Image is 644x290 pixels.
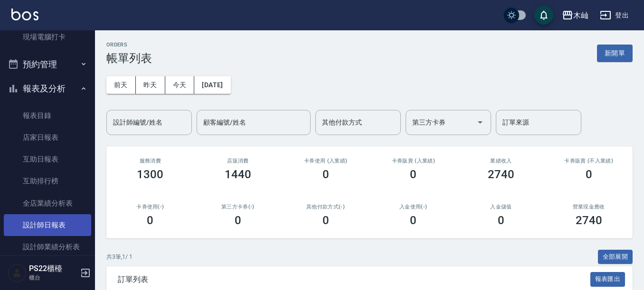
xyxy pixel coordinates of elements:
[473,115,488,130] button: Open
[4,127,91,148] a: 店家日報表
[293,158,358,164] h2: 卡券使用 (入業績)
[118,158,183,164] h3: 服務消費
[469,204,534,210] h2: 入金儲值
[29,273,77,282] p: 櫃台
[590,272,625,287] button: 報表匯出
[147,214,153,227] h3: 0
[136,76,165,94] button: 昨天
[586,168,592,181] h3: 0
[11,9,38,20] img: Logo
[4,236,91,258] a: 設計師業績分析表
[4,192,91,214] a: 全店業績分析表
[165,76,195,94] button: 今天
[322,168,329,181] h3: 0
[106,253,133,261] p: 共 3 筆, 1 / 1
[576,214,602,227] h3: 2740
[381,204,446,210] h2: 入金使用(-)
[106,42,152,48] h2: ORDERS
[598,250,633,264] button: 全部展開
[381,158,446,164] h2: 卡券販賣 (入業績)
[206,158,271,164] h2: 店販消費
[137,168,163,181] h3: 1300
[597,45,633,62] button: 新開單
[206,204,271,210] h2: 第三方卡券(-)
[597,48,633,57] a: 新開單
[8,263,27,282] img: Person
[498,214,504,227] h3: 0
[235,214,241,227] h3: 0
[4,26,91,48] a: 現場電腦打卡
[410,168,417,181] h3: 0
[556,158,621,164] h2: 卡券販賣 (不入業績)
[4,214,91,236] a: 設計師日報表
[4,76,91,101] button: 報表及分析
[556,204,621,210] h2: 營業現金應收
[4,148,91,170] a: 互助日報表
[590,274,625,283] a: 報表匯出
[293,204,358,210] h2: 其他付款方式(-)
[469,158,534,164] h2: 業績收入
[194,76,230,94] button: [DATE]
[488,168,514,181] h3: 2740
[596,7,633,24] button: 登出
[410,214,417,227] h3: 0
[4,170,91,192] a: 互助排行榜
[106,52,152,65] h3: 帳單列表
[558,6,592,25] button: 木屾
[573,9,588,21] div: 木屾
[225,168,251,181] h3: 1440
[4,105,91,127] a: 報表目錄
[4,52,91,77] button: 預約管理
[534,6,553,25] button: save
[29,264,77,273] h5: PS22櫃檯
[322,214,329,227] h3: 0
[118,275,590,284] span: 訂單列表
[118,204,183,210] h2: 卡券使用(-)
[106,76,136,94] button: 前天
